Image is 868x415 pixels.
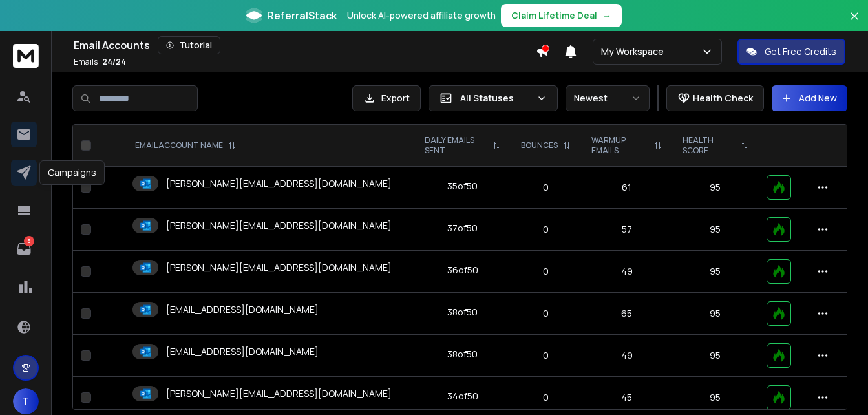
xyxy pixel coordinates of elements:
p: Emails : [74,57,126,67]
button: Claim Lifetime Deal→ [501,4,622,27]
p: 0 [518,307,573,320]
p: 0 [518,265,573,278]
p: WARMUP EMAILS [591,135,649,156]
p: HEALTH SCORE [683,135,736,156]
td: 95 [672,293,759,335]
span: 24 / 24 [102,56,126,67]
div: 36 of 50 [447,264,478,277]
div: 38 of 50 [447,306,478,319]
span: → [602,9,611,22]
p: 6 [24,236,34,246]
p: Unlock AI-powered affiliate growth [347,9,496,22]
p: [PERSON_NAME][EMAIL_ADDRESS][DOMAIN_NAME] [166,261,392,274]
button: T [13,388,39,414]
td: 95 [672,167,759,209]
p: Get Free Credits [765,45,836,58]
button: Get Free Credits [737,39,845,65]
p: DAILY EMAILS SENT [425,135,488,156]
p: [PERSON_NAME][EMAIL_ADDRESS][DOMAIN_NAME] [166,219,392,232]
button: Add New [772,85,847,111]
div: Email Accounts [74,36,536,54]
p: BOUNCES [521,140,558,151]
p: Health Check [693,92,753,105]
td: 49 [581,335,672,377]
span: ReferralStack [267,8,337,23]
td: 95 [672,335,759,377]
p: [PERSON_NAME][EMAIL_ADDRESS][DOMAIN_NAME] [166,387,392,400]
p: 0 [518,349,573,362]
div: 38 of 50 [447,348,478,361]
p: [EMAIL_ADDRESS][DOMAIN_NAME] [166,345,319,358]
td: 49 [581,251,672,293]
p: 0 [518,181,573,194]
div: 35 of 50 [447,180,478,193]
td: 61 [581,167,672,209]
p: All Statuses [460,92,531,105]
p: 0 [518,391,573,404]
td: 95 [672,209,759,251]
button: Tutorial [158,36,220,54]
div: Campaigns [39,160,105,185]
div: 34 of 50 [447,390,478,403]
p: [EMAIL_ADDRESS][DOMAIN_NAME] [166,303,319,316]
button: Export [352,85,421,111]
div: 37 of 50 [447,222,478,235]
div: EMAIL ACCOUNT NAME [135,140,236,151]
button: Health Check [666,85,764,111]
p: 0 [518,223,573,236]
p: My Workspace [601,45,669,58]
button: Close banner [846,8,863,39]
a: 6 [11,236,37,262]
td: 57 [581,209,672,251]
td: 65 [581,293,672,335]
p: [PERSON_NAME][EMAIL_ADDRESS][DOMAIN_NAME] [166,177,392,190]
td: 95 [672,251,759,293]
button: Newest [566,85,650,111]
